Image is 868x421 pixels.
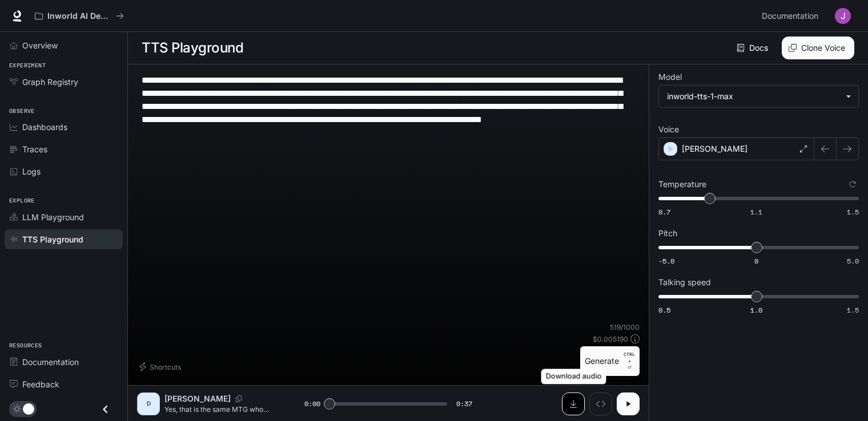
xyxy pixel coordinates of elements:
[835,8,851,24] img: User avatar
[304,398,320,410] span: 0:00
[5,35,123,55] a: Overview
[734,37,773,59] a: Docs
[667,91,840,102] div: inworld-tts-1-max
[23,402,34,415] span: Dark mode toggle
[22,76,78,88] span: Graph Registry
[22,121,67,133] span: Dashboards
[847,305,859,315] span: 1.5
[831,5,854,27] button: User avatar
[750,305,762,315] span: 1.0
[593,334,628,344] p: $ 0.005190
[456,398,472,410] span: 0:37
[22,143,47,155] span: Traces
[682,143,748,155] p: [PERSON_NAME]
[624,351,635,365] p: CTRL +
[22,356,79,368] span: Documentation
[847,207,859,217] span: 1.5
[847,256,859,266] span: 5.0
[5,117,123,137] a: Dashboards
[658,278,711,286] p: Talking speed
[142,37,243,59] h1: TTS Playground
[658,229,677,237] p: Pitch
[589,392,612,415] button: Inspect
[750,207,762,217] span: 1.1
[624,351,635,371] p: ⏎
[47,11,111,21] p: Inworld AI Demos
[658,180,706,188] p: Temperature
[658,305,670,315] span: 0.5
[5,72,123,92] a: Graph Registry
[231,395,247,402] button: Copy Voice ID
[139,395,158,413] div: D
[5,139,123,159] a: Traces
[754,256,758,266] span: 0
[658,73,682,81] p: Model
[782,37,854,59] button: Clone Voice
[22,211,84,223] span: LLM Playground
[22,39,58,51] span: Overview
[659,86,858,107] div: inworld-tts-1-max
[164,404,277,414] p: Yes, that is the same MTG who thinks [DEMOGRAPHIC_DATA] have space lasers and people can control ...
[5,374,123,394] a: Feedback
[580,346,640,376] button: GenerateCTRL +⏎
[610,322,640,332] p: 519 / 1000
[5,229,123,249] a: TTS Playground
[164,393,231,404] p: [PERSON_NAME]
[5,207,123,227] a: LLM Playground
[562,392,585,415] button: Download audio
[757,5,827,27] a: Documentation
[541,369,606,384] div: Download audio
[93,398,118,421] button: Close drawer
[22,378,59,390] span: Feedback
[22,165,41,177] span: Logs
[30,5,129,27] button: All workspaces
[658,126,679,133] p: Voice
[658,256,674,266] span: -5.0
[846,178,859,191] button: Reset to default
[658,207,670,217] span: 0.7
[22,233,83,245] span: TTS Playground
[5,161,123,181] a: Logs
[137,358,186,376] button: Shortcuts
[762,9,818,23] span: Documentation
[5,352,123,372] a: Documentation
